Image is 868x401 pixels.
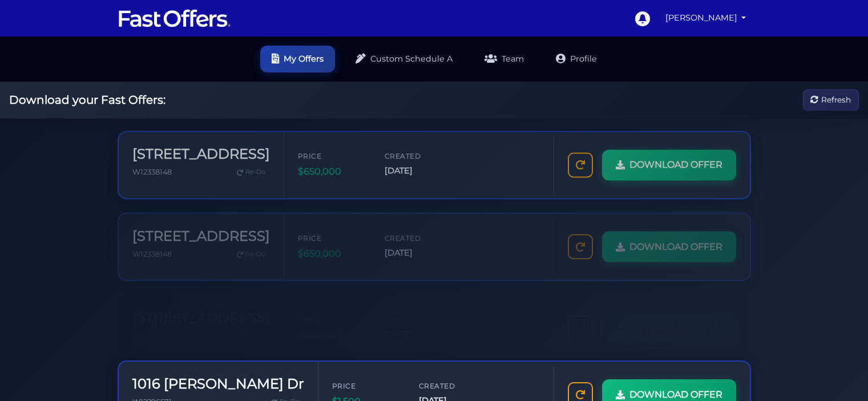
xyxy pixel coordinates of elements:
span: [DATE] [385,317,453,330]
span: Price [298,303,366,314]
a: Re-Do [232,162,270,177]
a: My Offers [260,46,335,72]
span: W12338148 [132,320,172,329]
a: Re-Do [232,240,270,254]
a: Profile [544,46,608,72]
a: Custom Schedule A [344,46,464,72]
span: Re-Do [245,319,265,330]
a: DOWNLOAD OFFER [602,147,736,177]
span: Created [385,148,453,159]
span: Re-Do [245,242,265,252]
span: Re-Do [245,164,265,175]
span: $650,000 [298,161,366,176]
a: Team [473,46,535,72]
span: Created [385,225,453,236]
span: [DATE] [385,161,453,175]
button: Refresh [803,90,859,111]
span: Refresh [821,94,851,106]
a: [PERSON_NAME] [661,7,751,29]
h3: 1016 [PERSON_NAME] Dr [132,376,304,392]
span: $650,000 [298,239,366,254]
span: DOWNLOAD OFFER [629,310,722,325]
span: Price [332,380,401,391]
a: DOWNLOAD OFFER [602,302,736,333]
span: [DATE] [385,239,453,252]
a: DOWNLOAD OFFER [602,224,736,255]
h3: [STREET_ADDRESS] [132,143,270,160]
a: Re-Do [232,317,270,332]
h3: [STREET_ADDRESS] [132,221,270,237]
span: Created [385,303,453,314]
span: W12338148 [132,242,172,251]
span: $650,000 [298,317,366,331]
span: DOWNLOAD OFFER [629,155,722,169]
span: Price [298,225,366,236]
span: DOWNLOAD OFFER [629,232,722,247]
h2: Download your Fast Offers: [9,93,165,107]
span: W12338148 [132,165,172,173]
span: Created [419,380,487,391]
span: Price [298,148,366,159]
h3: [STREET_ADDRESS] [132,298,270,315]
